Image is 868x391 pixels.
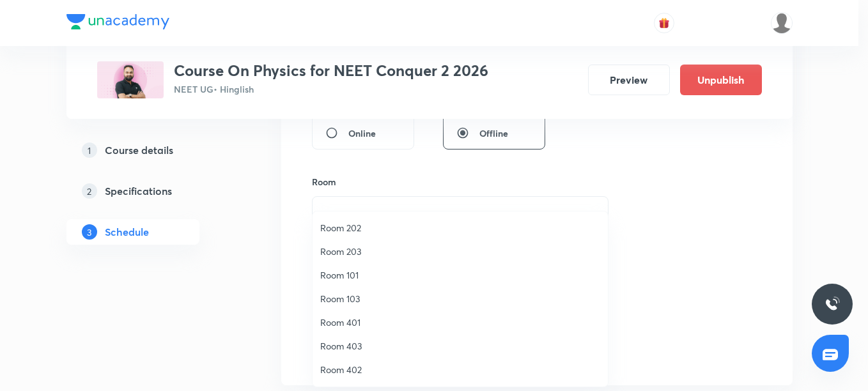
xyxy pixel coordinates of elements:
span: Room 402 [320,363,600,376]
span: Room 103 [320,292,600,305]
span: Room 202 [320,221,600,234]
span: Room 101 [320,268,600,282]
span: Room 403 [320,339,600,353]
span: Room 203 [320,245,600,258]
span: Room 401 [320,316,600,329]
